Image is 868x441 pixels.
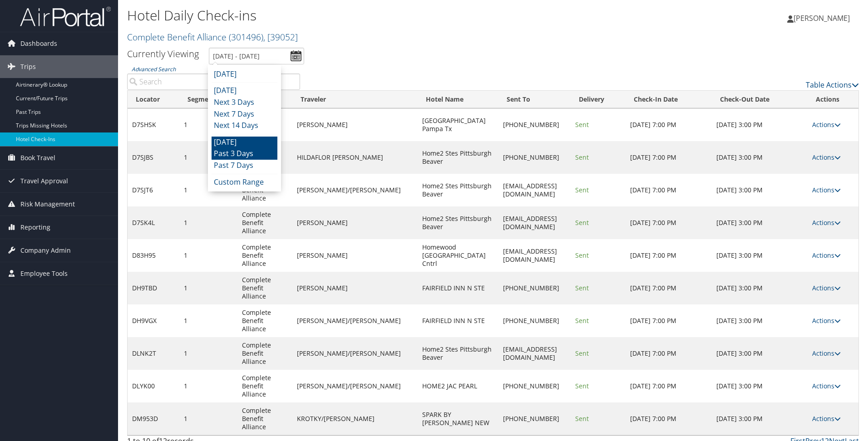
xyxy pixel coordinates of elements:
th: Check-In Date: activate to sort column ascending [626,91,712,108]
td: DLYK00 [128,370,179,402]
a: Actions [812,349,841,358]
td: [PERSON_NAME]/[PERSON_NAME] [292,174,418,206]
th: Delivery: activate to sort column ascending [571,91,626,108]
td: DH9VGX [128,304,179,337]
td: Complete Benefit Alliance [237,402,292,435]
td: HOME2 JAC PEARL [418,370,498,402]
td: Complete Benefit Alliance [237,272,292,304]
td: [DATE] 7:00 PM [626,108,712,141]
td: [EMAIL_ADDRESS][DOMAIN_NAME] [498,206,571,239]
td: Complete Benefit Alliance [237,337,292,370]
td: D7SHSK [128,108,179,141]
span: Trips [20,55,36,78]
td: D7SJT6 [128,174,179,206]
li: Past 7 Days [212,160,277,171]
td: 1 [179,174,237,206]
li: Next 14 Days [212,120,277,132]
td: [PERSON_NAME] [292,108,418,141]
td: [DATE] 3:00 PM [712,239,808,272]
td: SPARK BY [PERSON_NAME] NEW [418,402,498,435]
td: FAIRFIELD INN N STE [418,272,498,304]
span: Company Admin [20,239,71,262]
span: Dashboards [20,32,57,55]
h3: Currently Viewing [127,48,199,60]
a: [PERSON_NAME] [787,5,859,32]
a: Advanced Search [132,65,176,73]
span: Sent [575,251,589,260]
span: Sent [575,284,589,292]
th: Sent To: activate to sort column ascending [498,91,571,108]
td: Home2 Stes Pittsburgh Beaver [418,206,498,239]
li: [DATE] [212,85,277,97]
td: [DATE] 7:00 PM [626,402,712,435]
td: 1 [179,239,237,272]
td: HILDAFLOR [PERSON_NAME] [292,141,418,174]
td: [GEOGRAPHIC_DATA] Pampa Tx [418,108,498,141]
li: Next 7 Days [212,108,277,120]
td: [PERSON_NAME]/[PERSON_NAME] [292,370,418,402]
a: Actions [812,218,841,227]
td: [PHONE_NUMBER] [498,108,571,141]
td: [PERSON_NAME]/[PERSON_NAME] [292,304,418,337]
span: , [ 39052 ] [263,31,298,43]
td: [DATE] 3:00 PM [712,206,808,239]
td: FAIRFIELD INN N STE [418,304,498,337]
td: [PHONE_NUMBER] [498,141,571,174]
a: Table Actions [806,80,859,90]
span: Employee Tools [20,262,68,285]
span: Sent [575,316,589,325]
td: 1 [179,402,237,435]
th: Actions [808,91,858,108]
td: [DATE] 3:00 PM [712,272,808,304]
td: [DATE] 3:00 PM [712,108,808,141]
a: Actions [812,251,841,260]
td: Homewood [GEOGRAPHIC_DATA] Cntrl [418,239,498,272]
td: [DATE] 7:00 PM [626,239,712,272]
td: [DATE] 7:00 PM [626,337,712,370]
td: [DATE] 7:00 PM [626,272,712,304]
input: Advanced Search [127,73,300,90]
span: Book Travel [20,147,55,169]
a: Actions [812,120,841,129]
span: Sent [575,120,589,129]
td: [EMAIL_ADDRESS][DOMAIN_NAME] [498,239,571,272]
span: Sent [575,414,589,423]
span: Travel Approval [20,170,68,192]
td: [DATE] 3:00 PM [712,174,808,206]
th: Segment: activate to sort column ascending [179,91,237,108]
td: 1 [179,304,237,337]
td: D7SJBS [128,141,179,174]
td: [PHONE_NUMBER] [498,402,571,435]
img: airportal-logo.png [20,6,111,27]
td: 1 [179,272,237,304]
td: [PHONE_NUMBER] [498,304,571,337]
td: [DATE] 7:00 PM [626,141,712,174]
td: [DATE] 7:00 PM [626,304,712,337]
td: [DATE] 3:00 PM [712,402,808,435]
a: Actions [812,284,841,292]
td: [DATE] 3:00 PM [712,141,808,174]
li: Next 3 Days [212,97,277,108]
td: [PERSON_NAME] [292,239,418,272]
a: Complete Benefit Alliance [127,31,298,43]
li: [DATE] [212,137,277,148]
td: D83H95 [128,239,179,272]
span: [PERSON_NAME] [794,13,850,23]
td: [EMAIL_ADDRESS][DOMAIN_NAME] [498,174,571,206]
li: Past 3 Days [212,148,277,160]
td: [DATE] 3:00 PM [712,337,808,370]
td: Complete Benefit Alliance [237,370,292,402]
td: 1 [179,141,237,174]
td: [PHONE_NUMBER] [498,370,571,402]
span: Sent [575,218,589,227]
td: [PERSON_NAME]/[PERSON_NAME] [292,337,418,370]
td: DLNK2T [128,337,179,370]
td: DH9TBD [128,272,179,304]
td: D7SK4L [128,206,179,239]
td: [EMAIL_ADDRESS][DOMAIN_NAME] [498,337,571,370]
a: Actions [812,186,841,194]
li: Custom Range [212,176,277,188]
span: Reporting [20,216,50,239]
span: Sent [575,349,589,358]
h1: Hotel Daily Check-ins [127,6,615,25]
